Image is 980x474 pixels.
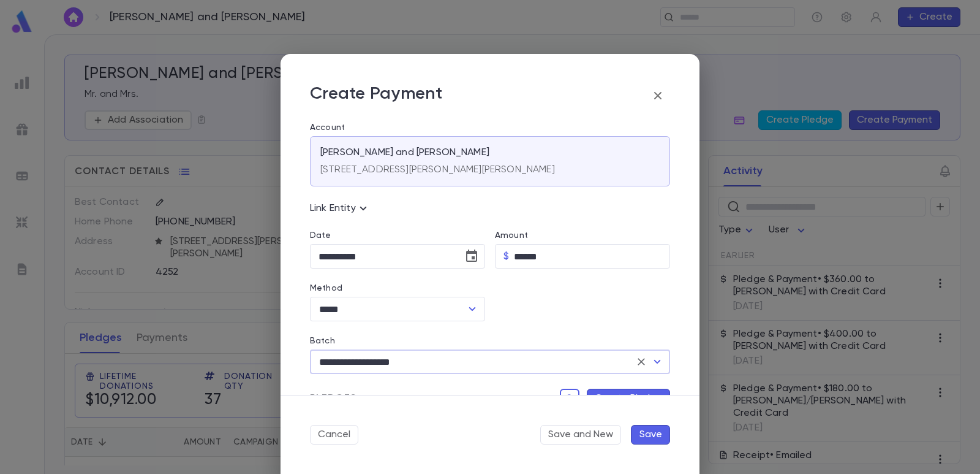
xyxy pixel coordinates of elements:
[310,123,670,132] label: Account
[320,164,555,176] p: [STREET_ADDRESS][PERSON_NAME][PERSON_NAME]
[540,425,621,445] button: Save and New
[587,389,670,408] button: Create Pledge
[631,425,670,445] button: Save
[310,392,356,405] span: Pledges
[310,83,442,108] p: Create Payment
[464,300,481,318] button: Open
[503,250,509,262] p: $
[310,231,485,240] label: Date
[310,201,371,216] p: Link Entity
[310,425,358,445] button: Cancel
[310,336,335,346] label: Batch
[459,244,484,269] button: Choose date, selected date is Aug 11, 2025
[495,231,528,240] label: Amount
[310,283,342,293] label: Method
[649,353,666,370] button: Open
[320,147,489,159] p: [PERSON_NAME] and [PERSON_NAME]
[633,353,650,370] button: Clear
